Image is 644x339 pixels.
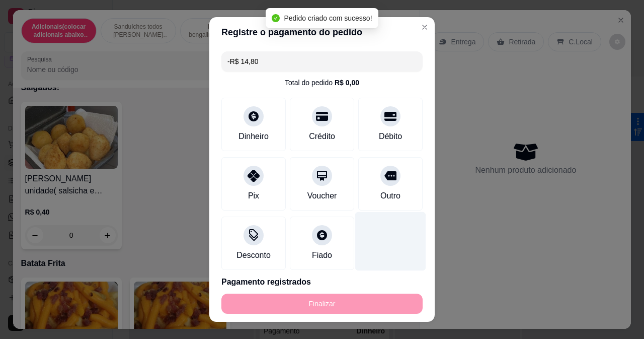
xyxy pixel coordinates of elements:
div: Débito [379,130,402,143]
div: Dinheiro [238,130,269,143]
div: Pix [248,190,259,202]
button: Close [417,19,433,35]
p: Pagamento registrados [221,276,423,288]
div: R$ 0,00 [335,78,359,88]
div: Crédito [309,130,335,143]
span: Pedido criado com sucesso! [284,14,372,22]
div: Fiado [312,249,332,261]
input: Ex.: hambúrguer de cordeiro [227,51,417,72]
div: Total do pedido [285,78,359,88]
span: check-circle [272,14,280,22]
div: Voucher [307,190,337,202]
header: Registre o pagamento do pedido [209,17,435,47]
div: Desconto [236,249,271,261]
div: Outro [380,190,400,202]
